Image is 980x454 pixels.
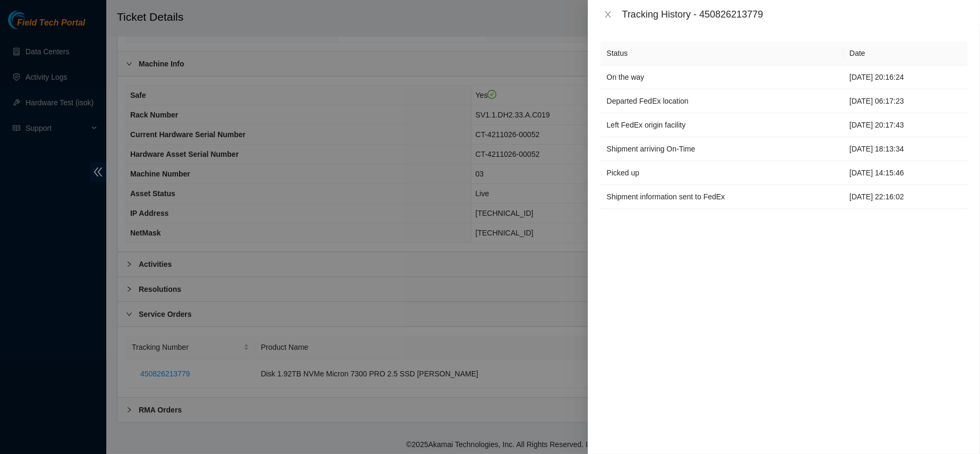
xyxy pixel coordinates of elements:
th: Status [601,41,843,65]
td: [DATE] 20:17:43 [843,113,967,137]
button: Close [601,10,615,20]
td: Left FedEx origin facility [601,113,843,137]
td: On the way [601,65,843,89]
td: Shipment information sent to FedEx [601,185,843,209]
span: close [604,10,612,19]
td: [DATE] 20:16:24 [843,65,967,89]
th: Date [843,41,967,65]
td: Shipment arriving On-Time [601,137,843,161]
div: Tracking History - 450826213779 [622,9,967,20]
td: [DATE] 22:16:02 [843,185,967,209]
td: Departed FedEx location [601,89,843,113]
td: Picked up [601,161,843,185]
td: [DATE] 14:15:46 [843,161,967,185]
td: [DATE] 06:17:23 [843,89,967,113]
td: [DATE] 18:13:34 [843,137,967,161]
